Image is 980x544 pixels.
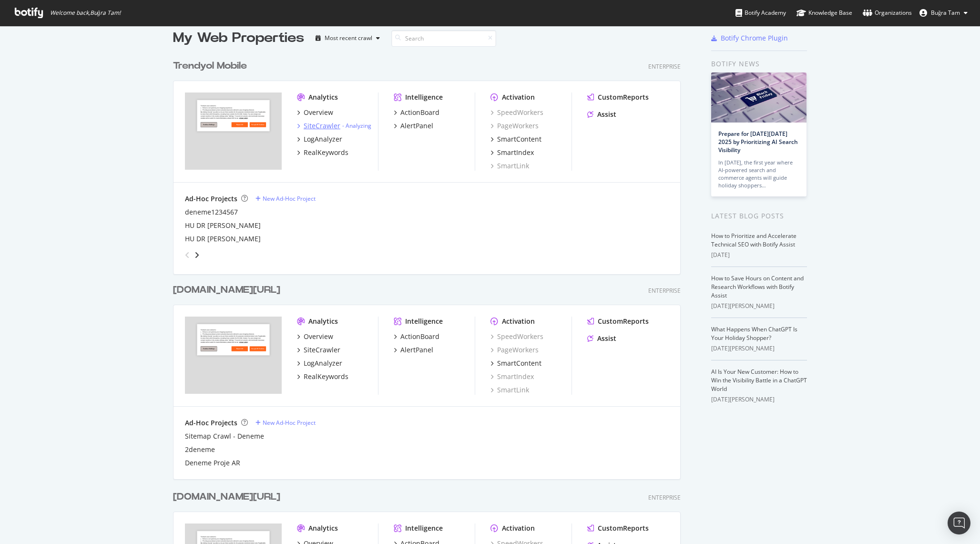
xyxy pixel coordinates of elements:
[597,334,616,343] div: Assist
[490,134,541,144] a: SmartContent
[931,9,960,17] span: Buğra Tam
[497,134,541,144] div: SmartContent
[185,234,261,244] a: HU DR [PERSON_NAME]
[255,419,316,427] a: New Ad-Hoc Project
[304,134,342,144] div: LogAnalyzer
[711,368,807,393] a: AI Is Your New Customer: How to Win the Visibility Battle in a ChatGPT World
[598,317,649,326] div: CustomReports
[648,493,681,502] div: Enterprise
[173,490,284,504] a: [DOMAIN_NAME][URL]
[173,490,280,504] div: [DOMAIN_NAME][URL]
[304,332,333,341] div: Overview
[587,317,649,326] a: CustomReports
[255,195,316,203] a: New Ad-Hoc Project
[263,419,316,427] div: New Ad-Hoc Project
[711,251,807,259] div: [DATE]
[304,148,348,157] div: RealKeywords
[948,512,970,534] div: Open Intercom Messenger
[297,372,348,381] a: RealKeywords
[185,221,261,230] a: HU DR [PERSON_NAME]
[185,445,215,454] a: 2deneme
[173,59,247,73] div: Trendyol Mobile
[391,30,496,47] input: Search
[297,359,342,368] a: LogAnalyzer
[711,325,797,342] a: What Happens When ChatGPT Is Your Holiday Shopper?
[597,110,616,119] div: Assist
[304,372,348,381] div: RealKeywords
[587,110,616,119] a: Assist
[185,317,282,394] img: trendyol.com/ar
[587,523,649,533] a: CustomReports
[502,523,535,533] div: Activation
[325,35,372,41] div: Most recent crawl
[490,345,539,355] a: PageWorkers
[297,332,333,341] a: Overview
[185,92,282,170] img: trendyol.com
[394,108,439,117] a: ActionBoard
[502,317,535,326] div: Activation
[185,431,264,441] a: Sitemap Crawl - Deneme
[598,92,649,102] div: CustomReports
[308,92,338,102] div: Analytics
[490,161,529,171] a: SmartLink
[598,523,649,533] div: CustomReports
[185,194,237,204] div: Ad-Hoc Projects
[263,195,316,203] div: New Ad-Hoc Project
[173,59,251,73] a: Trendyol Mobile
[490,121,539,131] a: PageWorkers
[490,108,543,117] a: SpeedWorkers
[400,108,439,117] div: ActionBoard
[497,148,534,157] div: SmartIndex
[912,5,975,21] button: Buğra Tam
[587,92,649,102] a: CustomReports
[711,344,807,353] div: [DATE][PERSON_NAME]
[711,59,807,69] div: Botify news
[648,287,681,295] div: Enterprise
[181,247,194,263] div: angle-left
[297,134,342,144] a: LogAnalyzer
[490,332,543,341] a: SpeedWorkers
[304,359,342,368] div: LogAnalyzer
[185,418,237,428] div: Ad-Hoc Projects
[405,317,443,326] div: Intelligence
[346,122,371,130] a: Analyzing
[502,92,535,102] div: Activation
[304,121,340,131] div: SiteCrawler
[718,130,798,154] a: Prepare for [DATE][DATE] 2025 by Prioritizing AI Search Visibility
[297,121,371,131] a: SiteCrawler- Analyzing
[400,345,433,355] div: AlertPanel
[185,458,240,468] a: Deneme Proje AR
[490,359,541,368] a: SmartContent
[173,283,280,297] div: [DOMAIN_NAME][URL]
[394,332,439,341] a: ActionBoard
[711,72,806,123] img: Prepare for Black Friday 2025 by Prioritizing AI Search Visibility
[711,211,807,221] div: Latest Blog Posts
[297,148,348,157] a: RealKeywords
[308,317,338,326] div: Analytics
[312,31,384,46] button: Most recent crawl
[863,8,912,18] div: Organizations
[342,122,371,130] div: -
[185,207,238,217] a: deneme1234567
[711,232,796,248] a: How to Prioritize and Accelerate Technical SEO with Botify Assist
[394,121,433,131] a: AlertPanel
[490,372,534,381] a: SmartIndex
[490,385,529,395] a: SmartLink
[297,345,340,355] a: SiteCrawler
[50,9,121,17] span: Welcome back, Buğra Tam !
[304,108,333,117] div: Overview
[173,29,304,48] div: My Web Properties
[405,92,443,102] div: Intelligence
[711,302,807,310] div: [DATE][PERSON_NAME]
